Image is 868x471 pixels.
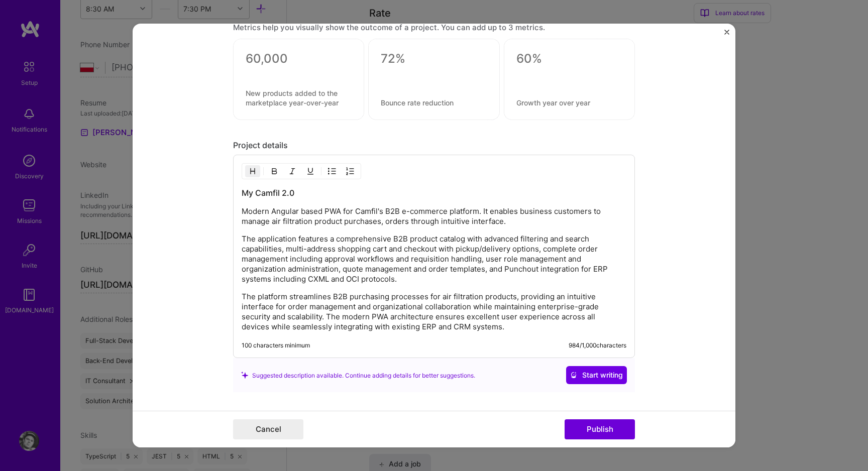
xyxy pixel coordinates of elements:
div: Metrics help you visually show the outcome of a project. You can add up to 3 metrics. [233,22,635,33]
div: Project details [233,140,635,151]
p: Modern Angular based PWA for Camfil's B2B e-commerce platform. It enables business customers to m... [242,206,626,226]
img: Heading [249,167,257,175]
span: Start writing [570,370,623,380]
img: Italic [288,167,296,175]
img: Divider [321,165,321,177]
img: OL [346,167,354,175]
button: Start writing [566,366,627,384]
div: 984 / 1,000 characters [569,341,626,349]
img: Divider [263,165,264,177]
img: Underline [306,167,314,175]
div: 100 characters minimum [242,341,310,349]
button: Cancel [233,419,303,439]
h3: My Camfil 2.0 [242,187,626,198]
i: icon CrystalBallWhite [570,372,577,379]
div: Suggested description available. Continue adding details for better suggestions. [241,370,475,381]
img: UL [328,167,336,175]
button: Publish [565,419,635,439]
img: Bold [270,167,278,175]
button: Close [724,30,729,40]
p: The platform streamlines B2B purchasing processes for air filtration products, providing an intui... [242,292,626,332]
i: icon SuggestedTeams [241,372,248,379]
p: The application features a comprehensive B2B product catalog with advanced filtering and search c... [242,234,626,284]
